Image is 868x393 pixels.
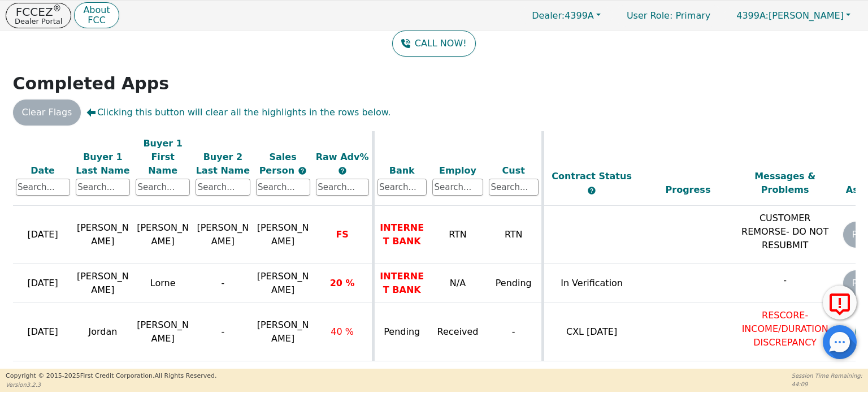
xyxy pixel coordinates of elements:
td: [PERSON_NAME] [193,206,253,264]
td: INTERNET BANK [373,206,429,264]
button: AboutFCC [74,2,119,29]
td: [PERSON_NAME] [73,206,133,264]
span: [PERSON_NAME] [257,319,309,344]
p: Primary [615,5,722,27]
input: Search... [256,179,310,196]
td: RTN [486,206,542,264]
input: Search... [432,179,483,196]
input: Search... [489,179,539,196]
span: Dealer: [532,10,565,21]
p: - [739,274,831,287]
td: INTERNET BANK [373,264,429,303]
button: Dealer:4399A [520,7,613,24]
div: Cust [489,163,539,177]
td: N/A [429,264,486,303]
td: [PERSON_NAME] [133,303,193,361]
td: RTN [429,206,486,264]
p: CUSTOMER REMORSE- DO NOT RESUBMIT [739,211,831,252]
button: CALL NOW! [392,31,475,57]
td: Pending [373,303,429,361]
p: Version 3.2.3 [6,381,216,389]
td: CXL [DATE] [542,303,640,361]
a: User Role: Primary [615,5,722,27]
p: Dealer Portal [15,18,62,25]
span: User Role : [627,10,672,21]
p: RESCORE-INCOME/DURATION DISCREPANCY [739,309,831,349]
td: - [486,303,542,361]
td: In Verification [542,264,640,303]
span: Clicking this button will clear all the highlights in the rows below. [86,106,390,119]
td: [PERSON_NAME] [133,206,193,264]
div: Buyer 2 Last Name [196,150,250,177]
td: Lorne [133,264,193,303]
span: Sales Person [259,151,298,175]
input: Search... [76,179,130,196]
input: Search... [136,179,190,196]
span: FS [336,229,348,240]
div: Progress [643,183,734,197]
span: 4399A: [736,10,769,21]
span: [PERSON_NAME] [257,271,309,295]
div: Buyer 1 Last Name [76,150,130,177]
input: Search... [196,179,250,196]
div: Date [16,163,70,177]
p: FCC [83,16,110,25]
button: Report Error to FCC [823,286,857,319]
button: 4399A:[PERSON_NAME] [724,7,862,24]
td: - [193,303,253,361]
p: 44:09 [792,380,862,388]
td: Pending [486,264,542,303]
strong: Completed Apps [13,74,170,93]
input: Search... [16,179,70,196]
td: - [193,264,253,303]
button: FCCEZ®Dealer Portal [6,3,71,28]
span: 4399A [532,10,594,21]
div: Buyer 1 First Name [136,136,190,177]
div: Messages & Problems [739,170,831,197]
p: Copyright © 2015- 2025 First Credit Corporation. [6,372,216,381]
input: Search... [316,179,369,196]
span: 20 % [330,278,355,288]
td: [DATE] [13,264,73,303]
span: All Rights Reserved. [154,372,216,379]
p: Session Time Remaining: [792,372,862,380]
sup: ® [53,3,62,14]
span: [PERSON_NAME] [736,10,844,21]
td: [DATE] [13,206,73,264]
span: [PERSON_NAME] [257,222,309,247]
p: About [83,6,110,15]
td: [DATE] [13,303,73,361]
input: Search... [377,179,427,196]
td: Received [429,303,486,361]
td: Jordan [73,303,133,361]
span: Contract Status [552,171,632,182]
div: Employ [432,163,483,177]
p: FCCEZ [15,6,62,18]
td: [PERSON_NAME] [73,264,133,303]
span: Raw Adv% [316,151,369,162]
span: 40 % [331,326,354,337]
div: Bank [377,163,427,177]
